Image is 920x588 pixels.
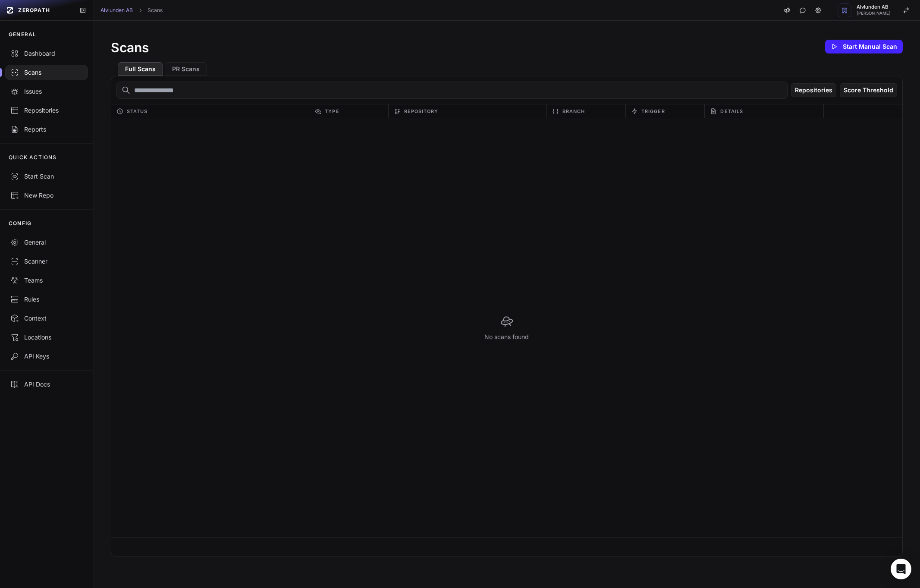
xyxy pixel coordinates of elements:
button: PR Scans [165,62,207,76]
div: Locations [10,333,83,342]
button: Full Scans [118,62,163,76]
nav: breadcrumb [100,7,163,14]
div: API Docs [10,380,83,389]
span: Branch [562,106,585,116]
span: Type [325,106,339,116]
div: New Repo [10,191,83,200]
button: Start Manual Scan [825,40,903,53]
a: Alvlunden AB [100,7,133,14]
span: Trigger [641,106,665,116]
span: ZEROPATH [18,7,50,14]
button: Repositories [791,83,836,97]
div: Rules [10,295,83,304]
div: Teams [10,276,83,285]
div: Scans [10,68,83,77]
p: GENERAL [9,31,36,38]
span: Details [720,106,743,116]
span: Status [127,106,148,116]
div: Issues [10,87,83,96]
div: API Keys [10,352,83,361]
div: Reports [10,125,83,134]
a: ZEROPATH [3,3,72,17]
h1: Scans [111,40,149,55]
span: Repository [404,106,439,116]
div: Context [10,314,83,323]
div: Start Scan [10,172,83,181]
div: General [10,238,83,247]
a: Scans [148,7,163,14]
div: Open Intercom Messenger [891,559,911,579]
p: CONFIG [9,220,31,227]
div: Repositories [10,106,83,115]
p: QUICK ACTIONS [9,154,57,161]
div: No scans found [467,297,546,358]
span: Alvlunden AB [857,5,891,9]
span: [PERSON_NAME] [857,11,891,16]
div: Dashboard [10,49,83,58]
div: Scanner [10,257,83,266]
button: Score Threshold [840,83,897,97]
svg: chevron right, [137,7,143,13]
